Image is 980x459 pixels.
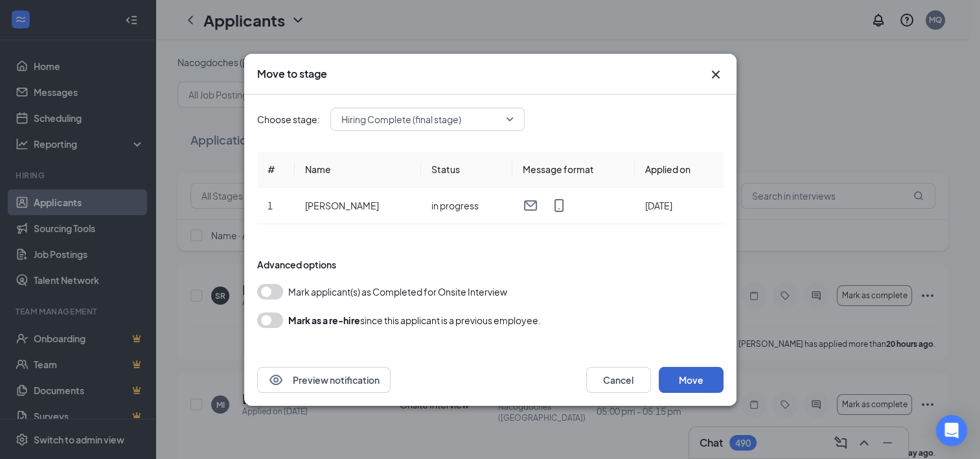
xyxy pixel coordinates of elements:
[708,67,724,82] button: Close
[708,67,724,82] svg: Cross
[268,200,273,211] span: 1
[288,314,360,326] b: Mark as a re-hire
[288,284,507,300] span: Mark applicant(s) as Completed for Onsite Interview
[512,152,635,187] th: Message format
[257,367,391,393] button: EyePreview notification
[288,312,541,328] div: since this applicant is a previous employee.
[551,198,567,213] svg: MobileSms
[295,152,421,187] th: Name
[257,67,327,81] h3: Move to stage
[421,152,512,187] th: Status
[421,187,512,224] td: in progress
[659,367,724,393] button: Move
[341,110,461,129] span: Hiring Complete (final stage)
[586,367,651,393] button: Cancel
[523,198,538,213] svg: Email
[936,415,967,446] div: Open Intercom Messenger
[635,187,723,224] td: [DATE]
[257,112,320,126] span: Choose stage:
[257,152,295,187] th: #
[268,372,284,388] svg: Eye
[635,152,723,187] th: Applied on
[257,258,724,271] div: Advanced options
[295,187,421,224] td: [PERSON_NAME]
